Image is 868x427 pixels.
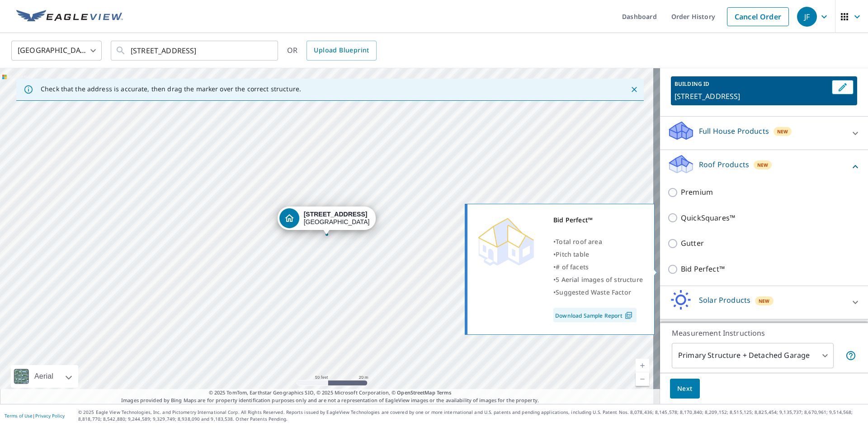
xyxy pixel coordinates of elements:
p: BUILDING ID [675,80,709,88]
p: | [5,413,65,418]
p: Premium [681,187,713,198]
button: Next [670,379,700,399]
span: Total roof area [556,237,602,246]
img: EV Logo [16,10,123,23]
div: Aerial [32,365,56,388]
a: Download Sample Report [553,308,637,322]
div: Primary Structure + Detached Garage [672,343,834,368]
a: OpenStreetMap [397,389,435,396]
span: Your report will include the primary structure and a detached garage if one exists. [845,350,856,361]
span: # of facets [556,263,589,271]
p: Bid Perfect™ [681,263,725,275]
span: Pitch table [556,250,589,258]
div: Bid Perfect™ [553,214,643,226]
img: Premium [474,214,538,268]
div: • [553,235,643,248]
div: • [553,273,643,286]
a: Cancel Order [727,7,789,26]
a: Current Level 19, Zoom In [636,359,649,372]
span: Suggested Waste Factor [556,288,631,296]
div: JF [797,7,817,27]
a: Upload Blueprint [307,41,376,61]
button: Edit building 1 [832,80,854,94]
p: Measurement Instructions [672,328,856,338]
a: Current Level 19, Zoom Out [636,372,649,386]
div: Dropped pin, building 1, Residential property, 91 Central Ave East Brunswick, NJ 08816 [278,206,376,235]
p: Check that the address is accurate, then drag the marker over the correct structure. [41,85,301,93]
span: New [777,128,788,135]
div: • [553,248,643,261]
img: Pdf Icon [623,311,635,319]
div: [GEOGRAPHIC_DATA] [11,38,102,63]
span: Next [677,383,693,394]
div: Roof ProductsNew [667,154,861,179]
input: Search by address or latitude-longitude [131,38,259,63]
a: Terms of Use [5,413,33,419]
span: New [759,297,770,305]
p: Full House Products [699,126,769,136]
p: Solar Products [699,295,750,305]
button: Close [628,84,640,95]
div: Solar ProductsNew [667,290,861,315]
div: OR [287,41,377,61]
span: Upload Blueprint [314,45,369,56]
strong: [STREET_ADDRESS] [304,211,368,218]
span: 5 Aerial images of structure [556,275,643,284]
p: QuickSquares™ [681,212,735,224]
div: • [553,286,643,299]
div: Aerial [11,365,78,388]
p: © 2025 Eagle View Technologies, Inc. and Pictometry International Corp. All Rights Reserved. Repo... [78,409,863,422]
p: Gutter [681,238,704,249]
a: Privacy Policy [35,413,65,419]
a: Terms [437,389,452,396]
span: © 2025 TomTom, Earthstar Geographics SIO, © 2025 Microsoft Corporation, © [209,389,452,397]
p: Roof Products [699,159,749,170]
div: • [553,261,643,273]
div: Full House ProductsNew [667,120,861,146]
span: New [757,161,769,169]
p: [STREET_ADDRESS] [675,91,828,102]
div: [GEOGRAPHIC_DATA] [304,211,370,226]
